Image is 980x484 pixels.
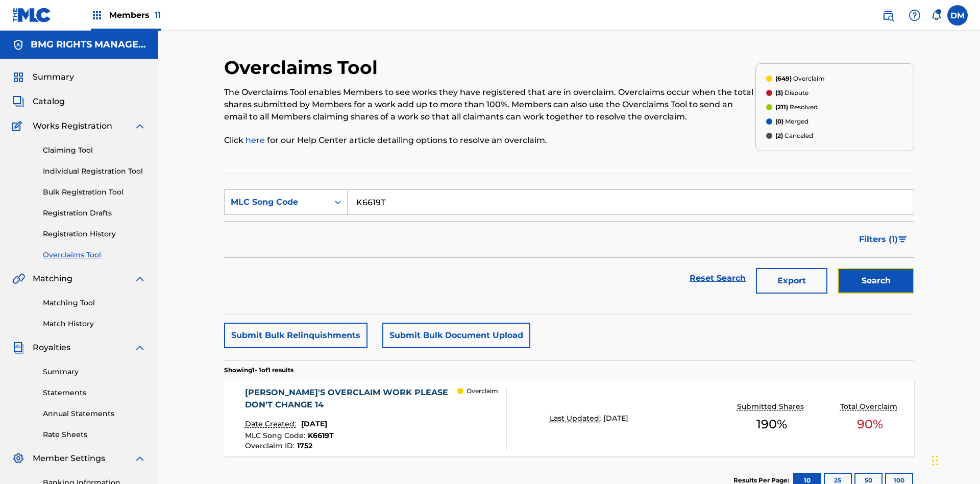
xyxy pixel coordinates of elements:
[857,415,883,433] span: 90 %
[33,120,112,132] span: Works Registration
[932,445,938,476] div: Drag
[43,145,146,156] a: Claiming Tool
[224,323,367,348] button: Submit Bulk Relinquishments
[33,273,72,285] span: Matching
[246,135,267,145] a: here
[775,132,783,139] span: (2)
[775,103,818,112] p: Resolved
[12,71,24,83] img: Summary
[301,419,327,428] span: [DATE]
[882,9,894,21] img: search
[245,431,308,440] span: MLC Song Code :
[224,366,293,375] p: Showing 1 - 1 of 1 results
[224,380,914,456] a: [PERSON_NAME]'S OVERCLAIM WORK PLEASE DON'T CHANGE 14Date Created:[DATE]MLC Song Code:K6619TOverc...
[33,342,70,354] span: Royalties
[12,95,65,108] a: CatalogCatalog
[43,208,146,219] a: Registration Drafts
[775,117,783,125] span: (0)
[775,88,808,98] p: Dispute
[382,323,530,348] button: Submit Bulk Document Upload
[231,196,323,208] div: MLC Song Code
[775,103,788,111] span: (211)
[898,236,907,243] img: filter
[245,441,297,450] span: Overclaim ID :
[43,250,146,260] a: Overclaims Tool
[134,273,146,285] img: expand
[737,401,806,412] p: Submitted Shares
[43,229,146,239] a: Registration History
[43,367,146,377] a: Summary
[550,413,603,424] p: Last Updated:
[297,441,312,450] span: 1752
[909,9,921,21] img: help
[904,5,925,26] div: Help
[308,431,334,440] span: K6619T
[33,95,65,108] span: Catalog
[134,120,146,132] img: expand
[12,95,24,108] img: Catalog
[12,71,74,83] a: SummarySummary
[878,5,898,26] a: Public Search
[224,56,383,79] h2: Overclaims Tool
[245,419,299,429] p: Date Created:
[12,342,24,354] img: Royalties
[12,273,25,285] img: Matching
[109,9,161,21] span: Members
[33,71,74,83] span: Summary
[224,86,755,123] p: The Overclaims Tool enables Members to see works they have registered that are in overclaim. Over...
[756,268,827,294] button: Export
[43,388,146,398] a: Statements
[840,401,900,412] p: Total Overclaim
[775,131,813,140] p: Canceled
[12,8,52,22] img: MLC Logo
[775,75,792,82] span: (649)
[775,89,783,96] span: (3)
[12,452,24,465] img: Member Settings
[947,5,968,26] div: User Menu
[684,267,751,289] a: Reset Search
[859,233,898,246] span: Filters ( 1 )
[245,386,458,411] div: [PERSON_NAME]'S OVERCLAIM WORK PLEASE DON'T CHANGE 14
[853,227,914,252] button: Filters (1)
[43,298,146,308] a: Matching Tool
[224,189,914,299] form: Search Form
[838,268,914,294] button: Search
[91,9,103,21] img: Top Rightsholders
[756,415,787,433] span: 190 %
[603,414,628,423] span: [DATE]
[931,10,941,20] div: Notifications
[43,408,146,419] a: Annual Statements
[224,134,755,147] p: Click for our Help Center article detailing options to resolve an overclaim.
[775,117,808,126] p: Merged
[134,452,146,465] img: expand
[43,319,146,329] a: Match History
[155,10,161,20] span: 11
[929,435,980,484] iframe: Chat Widget
[33,452,105,465] span: Member Settings
[467,386,498,396] p: Overclaim
[31,39,146,51] h5: BMG RIGHTS MANAGEMENT US, LLC
[43,187,146,198] a: Bulk Registration Tool
[134,342,146,354] img: expand
[43,166,146,177] a: Individual Registration Tool
[12,39,24,51] img: Accounts
[12,120,26,132] img: Works Registration
[775,74,825,83] p: Overclaim
[43,429,146,440] a: Rate Sheets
